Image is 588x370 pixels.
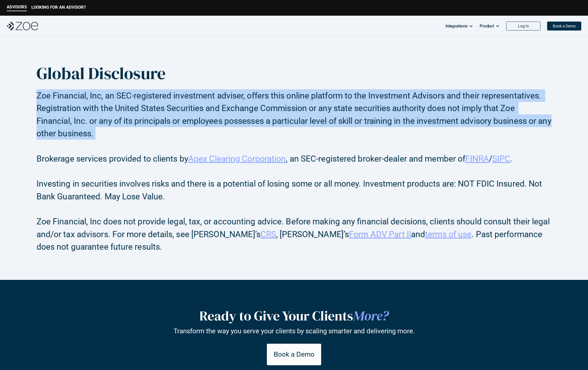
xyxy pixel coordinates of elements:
[36,177,552,215] h2: Investing in securities involves risks and there is a potential of losing some or all money. Inve...
[7,4,27,10] p: ADVISORS
[547,22,581,31] a: Book a Demo
[349,229,411,239] a: Form ADV Part II
[274,350,314,359] p: Book a Demo
[174,327,415,335] p: Transform the way you serve your clients by scaling smarter and delivering more.
[445,22,468,30] p: Integrations
[36,152,552,177] h2: Brokerage services provided to clients by , an SEC-registered broker-dealer and member of / .
[36,63,552,83] h1: Global Disclosure
[553,24,576,29] p: Book a Demo
[425,229,472,239] a: terms of use
[518,24,529,29] p: Log In
[267,344,321,365] a: Book a Demo
[492,154,510,163] a: SIPC
[506,22,540,31] a: Log In
[260,229,276,239] a: CRS
[465,154,489,163] a: FINRA
[480,22,494,30] p: Product
[31,5,86,10] p: LOOKING FOR AN ADVISOR?
[36,89,552,152] h2: Zoe Financial, Inc, an SEC-registered investment adviser, offers this online platform to the Inve...
[36,215,552,253] h2: Zoe Financial, Inc does not provide legal, tax, or accounting advice. Before making any financial...
[154,308,434,324] h2: Ready to Give Your Clients
[353,306,389,325] span: More?
[188,154,286,163] a: Apex Clearing Corporation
